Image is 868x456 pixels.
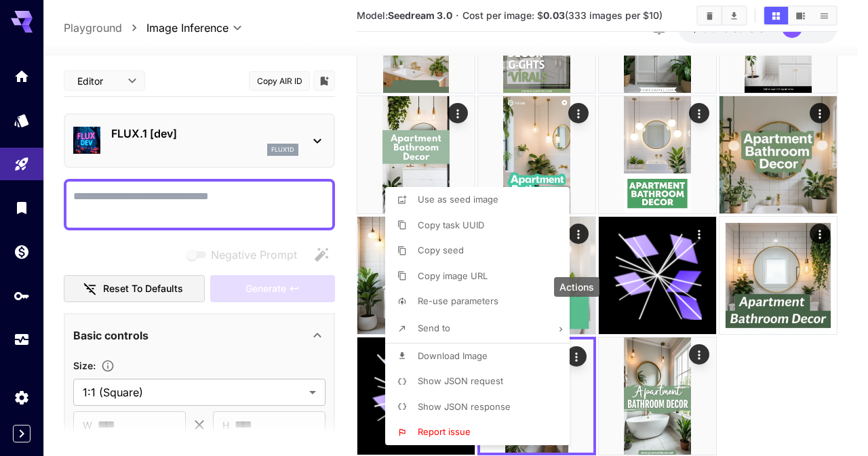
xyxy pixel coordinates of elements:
span: Use as seed image [418,194,498,205]
span: Copy image URL [418,270,488,281]
span: Copy seed [418,245,464,255]
span: Copy task UUID [418,220,484,230]
span: Show JSON response [418,401,511,412]
span: Show JSON request [418,375,503,386]
span: Re-use parameters [418,295,498,306]
span: Send to [418,323,450,333]
div: Actions [554,277,599,297]
span: Download Image [418,350,488,361]
span: Report issue [418,426,471,437]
